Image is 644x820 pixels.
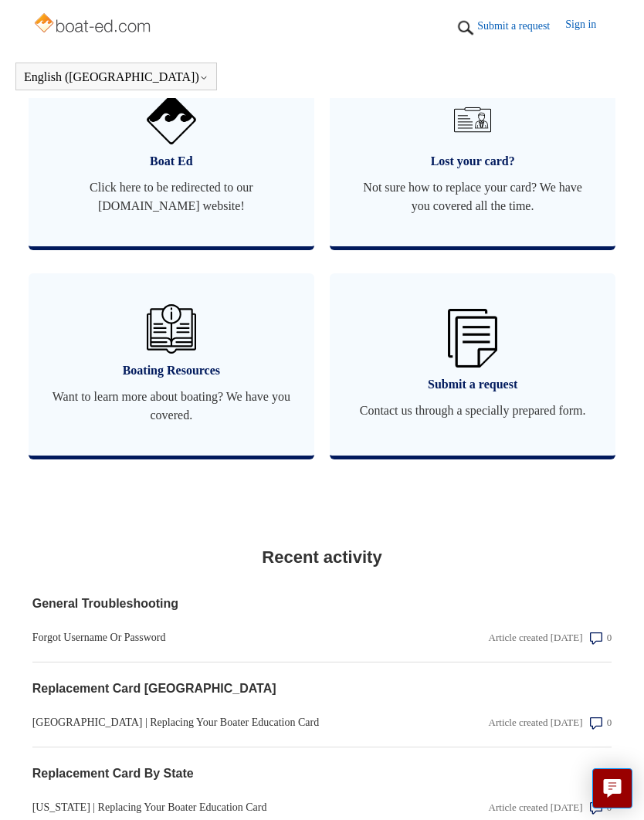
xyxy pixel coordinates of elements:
[353,152,592,171] span: Lost your card?
[32,799,438,815] a: [US_STATE] | Replacing Your Boater Education Card
[448,95,497,144] img: 01HZPCYVT14CG9T703FEE4SFXC
[353,402,592,420] span: Contact us through a specially prepared form.
[353,375,592,394] span: Submit a request
[330,273,615,456] a: Submit a request Contact us through a specially prepared form.
[52,388,291,425] span: Want to learn more about boating? We have you covered.
[52,361,291,380] span: Boating Resources
[24,70,208,84] button: English ([GEOGRAPHIC_DATA])
[32,764,438,783] a: Replacement Card By State
[52,152,291,171] span: Boat Ed
[565,16,612,39] a: Sign in
[32,544,612,570] h2: Recent activity
[489,630,583,645] div: Article created [DATE]
[52,178,291,215] span: Click here to be redirected to our [DOMAIN_NAME] website!
[489,800,583,815] div: Article created [DATE]
[147,95,196,144] img: 01HZPCYVNCVF44JPJQE4DN11EA
[32,9,155,40] img: Boat-Ed Help Center home page
[32,629,438,645] a: Forgot Username Or Password
[489,715,583,730] div: Article created [DATE]
[32,595,438,613] a: General Troubleshooting
[592,768,632,808] button: Live chat
[454,16,477,39] img: 01HZPCYTXV3JW8MJV9VD7EMK0H
[353,178,592,215] span: Not sure how to replace your card? We have you covered all the time.
[147,304,196,354] img: 01HZPCYVZMCNPYXCC0DPA2R54M
[29,273,314,456] a: Boating Resources Want to learn more about boating? We have you covered.
[448,309,497,368] img: 01HZPCYW3NK71669VZTW7XY4G9
[29,64,314,246] a: Boat Ed Click here to be redirected to our [DOMAIN_NAME] website!
[32,714,438,730] a: [GEOGRAPHIC_DATA] | Replacing Your Boater Education Card
[477,18,565,34] a: Submit a request
[32,679,438,698] a: Replacement Card [GEOGRAPHIC_DATA]
[330,64,615,246] a: Lost your card? Not sure how to replace your card? We have you covered all the time.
